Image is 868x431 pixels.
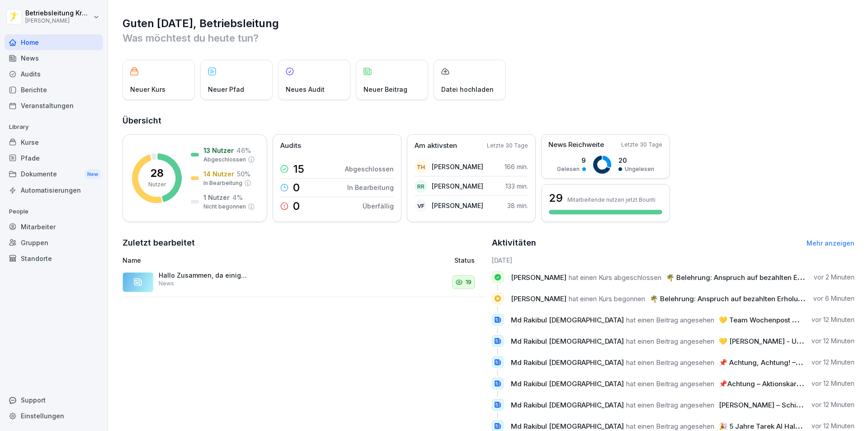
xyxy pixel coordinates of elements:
[148,180,166,189] p: Nutzer
[5,98,103,114] a: Veranstaltungen
[5,204,103,219] p: People
[5,50,103,66] a: News
[123,16,854,31] h1: Guten [DATE], Betriebsleitung
[5,251,103,266] a: Standorte
[492,256,855,265] h6: [DATE]
[557,156,586,165] p: 9
[511,379,624,388] span: Md Rakibul [DEMOGRAPHIC_DATA]
[123,114,854,127] h2: Übersicht
[237,169,250,179] p: 50 %
[811,422,854,431] p: vor 12 Minuten
[280,141,301,151] p: Audits
[5,182,103,198] a: Automatisierungen
[5,235,103,251] a: Gruppen
[626,422,714,431] span: hat einen Beitrag angesehen
[511,422,624,431] span: Md Rakibul [DEMOGRAPHIC_DATA]
[203,193,230,202] p: 1 Nutzer
[415,141,457,151] p: Am aktivsten
[432,181,483,191] p: [PERSON_NAME]
[5,34,103,50] a: Home
[293,182,300,193] p: 0
[487,142,528,150] p: Letzte 30 Tage
[347,183,394,192] p: In Bearbeitung
[345,164,394,174] p: Abgeschlossen
[25,18,91,24] p: [PERSON_NAME]
[625,165,654,173] p: Ungelesen
[203,146,234,155] p: 13 Nutzer
[511,316,624,324] span: Md Rakibul [DEMOGRAPHIC_DATA]
[811,315,854,324] p: vor 12 Minuten
[203,179,242,187] p: In Bearbeitung
[626,379,714,388] span: hat einen Beitrag angesehen
[811,358,854,367] p: vor 12 Minuten
[814,273,854,282] p: vor 2 Minuten
[130,85,165,94] p: Neuer Kurs
[432,201,483,210] p: [PERSON_NAME]
[5,66,103,82] div: Audits
[549,190,563,206] h3: 29
[511,401,624,409] span: Md Rakibul [DEMOGRAPHIC_DATA]
[25,9,91,17] p: Betriebsleitung Krefeld
[5,219,103,235] div: Mitarbeiter
[626,401,714,409] span: hat einen Beitrag angesehen
[626,358,714,367] span: hat einen Beitrag angesehen
[415,161,427,173] div: TH
[203,203,246,211] p: Nicht begonnen
[507,201,528,210] p: 38 min.
[293,201,300,212] p: 0
[5,166,103,183] div: Dokumente
[511,273,566,282] span: [PERSON_NAME]
[569,294,645,303] span: hat einen Kurs begonnen
[626,337,714,346] span: hat einen Beitrag angesehen
[5,120,103,134] p: Library
[569,273,661,282] span: hat einen Kurs abgeschlossen
[511,337,624,346] span: Md Rakibul [DEMOGRAPHIC_DATA]
[232,193,243,202] p: 4 %
[432,162,483,171] p: [PERSON_NAME]
[811,379,854,388] p: vor 12 Minuten
[567,196,656,203] p: Mitarbeitende nutzen jetzt Bounti
[441,85,494,94] p: Datei hochladen
[813,294,854,303] p: vor 6 Minuten
[159,279,174,288] p: News
[466,278,472,287] p: 19
[5,150,103,166] a: Pfade
[203,156,246,164] p: Abgeschlossen
[123,31,854,45] p: Was möchtest du heute tun?
[548,140,604,150] p: News Reichweite
[415,199,427,212] div: VF
[811,336,854,346] p: vor 12 Minuten
[208,85,244,94] p: Neuer Pfad
[505,181,528,191] p: 133 min.
[511,358,624,367] span: Md Rakibul [DEMOGRAPHIC_DATA]
[5,392,103,408] div: Support
[618,156,654,165] p: 20
[85,169,100,180] div: New
[5,134,103,150] a: Kurse
[454,256,475,265] p: Status
[621,141,662,149] p: Letzte 30 Tage
[293,164,304,175] p: 15
[807,239,854,247] a: Mehr anzeigen
[557,165,580,173] p: Gelesen
[5,408,103,424] a: Einstellungen
[626,316,714,324] span: hat einen Beitrag angesehen
[5,82,103,98] a: Berichte
[363,85,407,94] p: Neuer Beitrag
[159,271,249,279] p: Hallo Zusammen, da einige ihre [DEMOGRAPHIC_DATA] noch nicht abgeschlossen haben, gebe ich euch g...
[286,85,325,94] p: Neues Audit
[123,237,486,249] h2: Zuletzt bearbeitet
[505,162,528,171] p: 166 min.
[5,166,103,183] a: DokumenteNew
[123,256,350,265] p: Name
[811,400,854,409] p: vor 12 Minuten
